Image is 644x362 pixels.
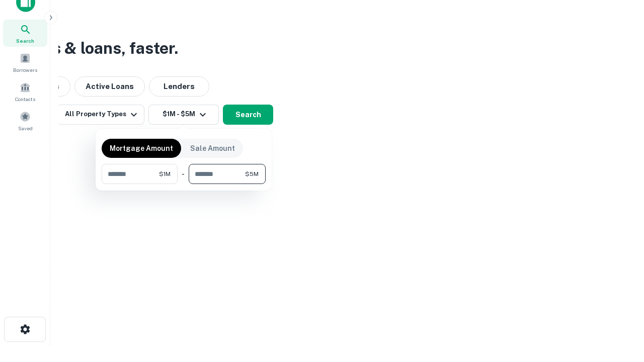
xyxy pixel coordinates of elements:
[594,282,644,330] iframe: Chat Widget
[182,164,185,184] div: -
[110,143,173,154] p: Mortgage Amount
[190,143,235,154] p: Sale Amount
[245,169,259,178] span: $5M
[159,169,171,178] span: $1M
